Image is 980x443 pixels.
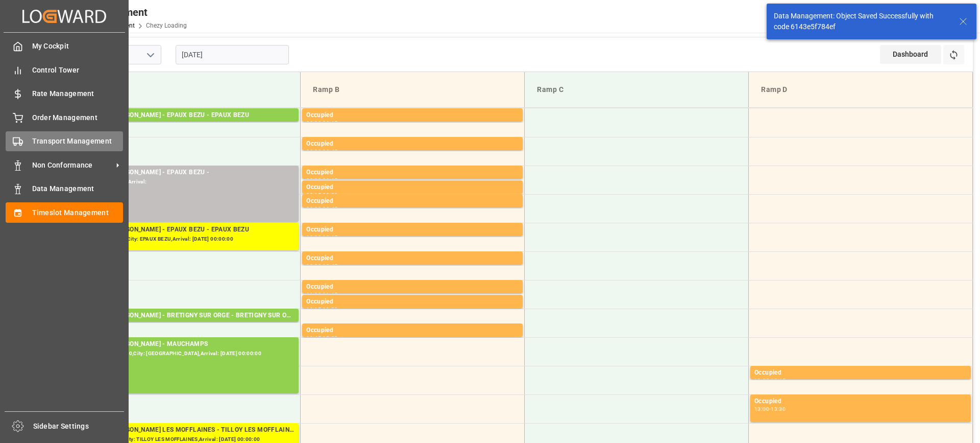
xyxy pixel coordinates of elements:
div: Occupied [306,282,519,292]
a: Order Management [6,107,123,127]
div: Occupied [306,110,519,121]
div: Transport [PERSON_NAME] - EPAUX BEZU - [82,168,295,178]
div: Occupied [306,182,519,193]
span: Non Conformance [32,160,113,171]
div: Ramp C [533,80,740,99]
span: Transport Management [32,136,124,147]
a: Rate Management [6,84,123,104]
div: Pallets: ,TU: ,City: ,Arrival: [82,178,295,186]
div: 11:30 [323,307,337,312]
div: - [769,407,771,411]
div: 11:15 [323,292,337,297]
div: Data Management: Object Saved Successfully with code 6143e5f784ef [774,11,949,32]
div: 12:30 [754,378,769,383]
div: Occupied [754,397,967,407]
div: 11:15 [306,307,321,312]
div: - [321,307,323,312]
div: Occupied [306,168,519,178]
div: Transport [PERSON_NAME] - EPAUX BEZU - EPAUX BEZU [82,110,295,121]
a: My Cockpit [6,36,123,56]
a: Control Tower [6,60,123,80]
div: 10:30 [306,264,321,268]
span: Control Tower [32,65,124,76]
div: Occupied [754,368,967,378]
div: Ramp A [85,80,292,99]
span: Data Management [32,183,124,194]
div: Occupied [306,225,519,235]
span: My Cockpit [32,41,124,52]
div: Transport [PERSON_NAME] - MAUCHAMPS [82,339,295,349]
div: - [321,264,323,268]
div: Pallets: 5,TU: ,City: [GEOGRAPHIC_DATA],Arrival: [DATE] 00:00:00 [82,321,295,330]
div: 13:30 [771,407,786,411]
div: 13:00 [754,407,769,411]
div: 09:00 [306,178,321,182]
div: Pallets: ,TU: 2340,City: EPAUX BEZU,Arrival: [DATE] 00:00:00 [82,235,295,244]
div: 08:00 [306,121,321,125]
div: - [769,378,771,383]
div: Ramp B [309,80,516,99]
div: 09:30 [323,193,337,197]
span: Timeslot Management [32,207,124,218]
div: 10:45 [323,264,337,268]
div: - [321,292,323,297]
div: Pallets: 35,TU: 1760,City: [GEOGRAPHIC_DATA],Arrival: [DATE] 00:00:00 [82,349,295,358]
div: 09:45 [323,206,337,211]
button: open menu [142,47,158,63]
div: Dashboard [880,45,941,64]
div: Occupied [306,196,519,206]
div: 10:15 [323,235,337,240]
div: 09:15 [323,178,337,182]
div: 08:30 [306,149,321,154]
div: 12:45 [771,378,786,383]
div: Ramp D [757,80,964,99]
div: 11:45 [306,336,321,340]
a: Data Management [6,179,123,199]
div: - [321,121,323,125]
div: Occupied [306,297,519,307]
div: Occupied [306,139,519,149]
div: Occupied [306,253,519,264]
div: - [321,336,323,340]
a: Transport Management [6,131,123,151]
div: 09:15 [306,193,321,197]
div: - [321,149,323,154]
input: DD-MM-YYYY [176,45,289,64]
div: 12:00 [323,336,337,340]
span: Rate Management [32,88,124,99]
span: Sidebar Settings [33,421,125,432]
span: Order Management [32,112,124,123]
div: - [321,206,323,211]
div: Occupied [306,325,519,336]
div: 08:45 [323,149,337,154]
div: - [321,178,323,182]
div: Transport [PERSON_NAME] - BRETIGNY SUR ORGE - BRETIGNY SUR ORGE [82,311,295,321]
div: - [321,235,323,240]
div: 08:15 [323,121,337,125]
div: Transport [PERSON_NAME] LES MOFFLAINES - TILLOY LES MOFFLAINES [82,425,295,435]
div: Transport [PERSON_NAME] - EPAUX BEZU - EPAUX BEZU [82,225,295,235]
div: 10:00 [306,235,321,240]
div: - [321,193,323,197]
div: 11:00 [306,292,321,297]
div: Pallets: ,TU: 48,City: EPAUX BEZU,Arrival: [DATE] 00:00:00 [82,121,295,129]
a: Timeslot Management [6,202,123,222]
div: 09:30 [306,206,321,211]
